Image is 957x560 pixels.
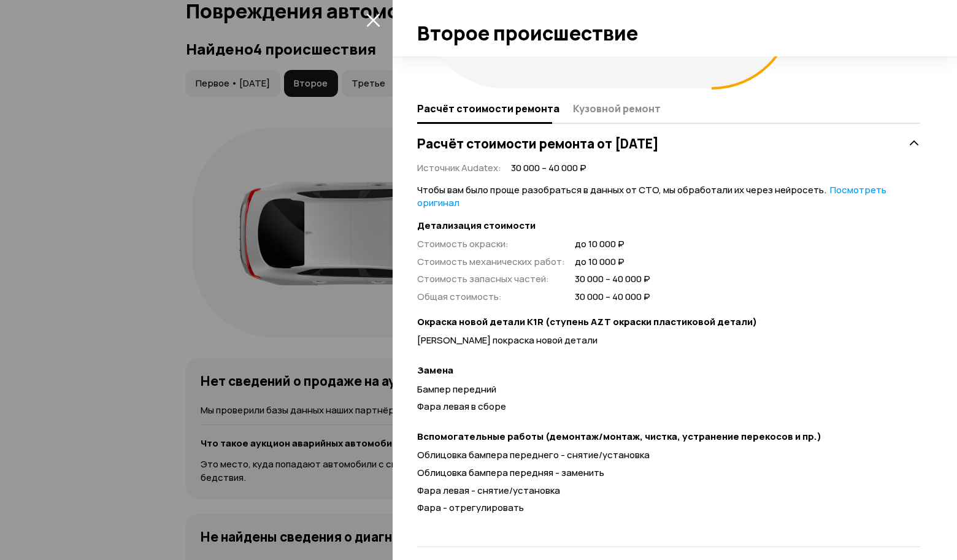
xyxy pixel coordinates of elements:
strong: Окраска новой детали K1R (ступень AZT окраски пластиковой детали) [417,316,920,329]
span: Облицовка бампера переднего - снятие/установка [417,448,650,461]
span: Стоимость запасных частей : [417,272,549,285]
span: до 10 000 ₽ [575,256,650,269]
span: Стоимость окраски : [417,237,509,250]
span: [PERSON_NAME] покраска новой детали [417,334,598,347]
a: Посмотреть оригинал [417,183,886,209]
span: Источник Audatex : [417,161,501,174]
span: Общая стоимость : [417,290,502,303]
h3: Расчёт стоимости ремонта от [DATE] [417,136,659,152]
strong: Детализация стоимости [417,220,920,232]
span: Облицовка бампера передняя - заменить [417,466,604,479]
strong: Замена [417,364,920,377]
span: Кузовной ремонт [573,102,661,115]
button: закрыть [363,10,383,29]
span: Фара - отрегулировать [417,501,524,514]
span: Чтобы вам было проще разобраться в данных от СТО, мы обработали их через нейросеть. [417,183,886,209]
span: Фара левая - снятие/установка [417,484,560,497]
span: Бампер передний [417,383,496,396]
span: 30 000 – 40 000 ₽ [511,162,586,175]
strong: Вспомогательные работы (демонтаж/монтаж, чистка, устранение перекосов и пр.) [417,431,920,443]
span: 30 000 – 40 000 ₽ [575,291,650,304]
span: Расчёт стоимости ремонта [417,102,559,115]
span: Фара левая в сборе [417,400,506,413]
span: Стоимость механических работ : [417,255,565,268]
span: 30 000 – 40 000 ₽ [575,273,650,286]
span: до 10 000 ₽ [575,238,650,251]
